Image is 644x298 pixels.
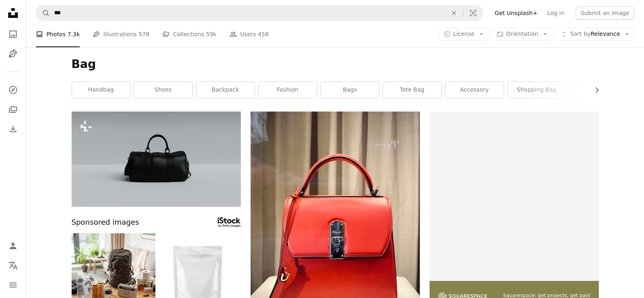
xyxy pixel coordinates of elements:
[5,277,21,293] button: Menu
[5,101,21,118] a: Collections
[439,28,489,41] button: License
[5,238,21,254] a: Log in / Sign up
[251,221,420,228] a: red leather handbag on white table
[72,155,241,162] a: a black leather bag sitting on top of a table
[321,82,379,98] a: bags
[542,7,569,20] a: Log in
[5,257,21,274] button: Language
[72,82,130,98] a: handbag
[72,217,139,228] span: Sponsored images
[556,28,634,41] button: Sort byRelevance
[5,5,21,23] a: Home — Unsplash
[134,82,192,98] a: shoes
[570,31,590,37] span: Sort by
[229,21,269,47] a: Users 458
[5,46,21,62] a: Illustrations
[508,82,566,98] a: shopping bag
[162,21,216,47] a: Collections 59k
[259,82,317,98] a: fashion
[445,5,463,21] button: Clear
[5,82,21,98] a: Explore
[36,5,50,21] button: Search Unsplash
[258,30,269,39] span: 458
[506,31,538,37] span: Orientation
[93,21,149,47] a: Illustrations 578
[139,30,150,39] span: 578
[206,30,216,39] span: 59k
[570,82,628,98] a: purse
[576,7,634,20] button: Submit an image
[5,121,21,137] a: Download History
[490,7,542,20] a: Get Unsplash+
[36,5,483,21] form: Find visuals sitewide
[445,82,504,98] a: accessory
[492,28,552,41] button: Orientation
[383,82,441,98] a: tote bag
[5,26,21,42] a: Photos
[196,82,255,98] a: backpack
[453,31,475,37] span: License
[570,30,620,38] span: Relevance
[72,112,241,207] img: a black leather bag sitting on top of a table
[463,5,483,21] button: Visual search
[72,57,599,72] h1: Bag
[589,82,599,98] button: scroll list to the right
